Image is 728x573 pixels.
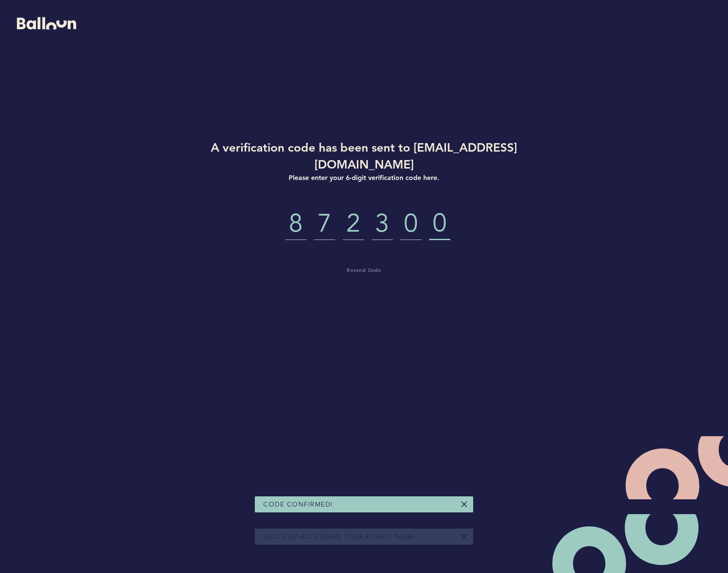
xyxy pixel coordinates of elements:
[255,496,473,512] div: Code Confirmed!
[188,173,540,183] h4: Please enter your 6-digit verification code here.
[314,208,335,240] input: Code digit 2
[188,139,540,173] h1: A verification code has been sent to [EMAIL_ADDRESS][DOMAIN_NAME]
[372,208,393,240] input: Code digit 4
[347,266,381,274] button: Resend Code
[285,208,306,240] input: Code digit 1
[347,266,381,273] span: Resend Code
[255,529,473,545] div: Success! Accessing your flight now!
[343,208,364,240] input: Code digit 3
[429,208,450,240] input: Code digit 6
[400,208,422,240] input: Code digit 5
